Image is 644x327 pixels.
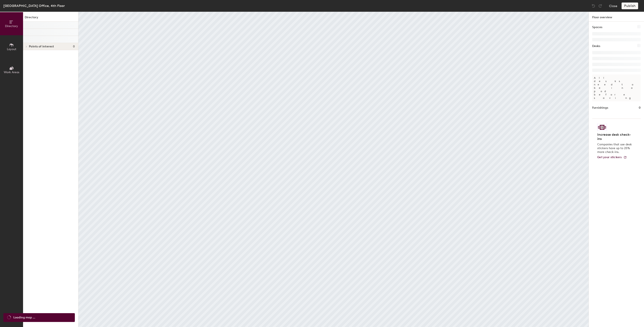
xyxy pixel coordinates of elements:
[592,25,602,30] h1: Spaces
[3,3,65,8] div: [GEOGRAPHIC_DATA] Office, 4th Floor
[598,4,602,8] img: Redo
[13,315,35,320] span: Loading map ...
[597,155,622,159] span: Get your stickers
[589,12,644,22] h1: Floor overview
[597,143,633,154] p: Companies that use desk stickers have up to 25% more check-ins.
[597,133,633,141] h4: Increase desk check-ins
[5,24,18,28] span: Directory
[592,74,641,101] p: All desks need to be in a pod before saving
[609,3,617,9] button: Close
[597,156,627,159] a: Get your stickers
[7,47,16,51] span: Layout
[592,44,600,48] h1: Desks
[597,124,607,131] img: Sticker logo
[4,70,19,74] span: Work Areas
[78,12,589,327] canvas: Map
[639,106,641,110] h1: 0
[23,15,78,22] h1: Directory
[592,106,608,110] h1: Furnishings
[29,45,54,48] span: Points of interest
[591,4,596,8] img: Undo
[73,45,75,48] span: 0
